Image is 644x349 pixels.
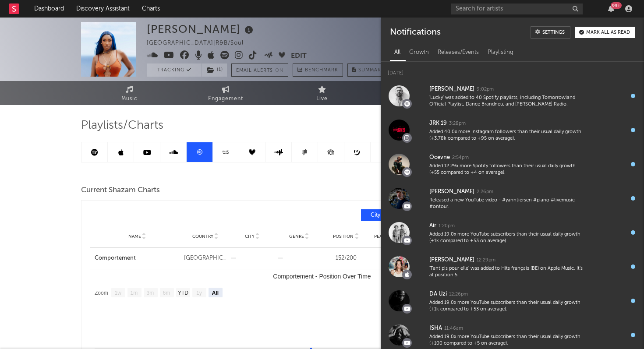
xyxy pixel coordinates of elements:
a: Settings [531,26,570,39]
div: Added 19.0x more YouTube subscribers than their usual daily growth (+1k compared to +53 on average). [429,300,584,313]
a: [PERSON_NAME]9:02pm'Lucky' was added to 40 Spotify playlists, including Tomorrowland Official Pla... [381,79,644,113]
div: [PERSON_NAME] [429,84,474,95]
text: YTD [178,290,188,296]
a: Music [81,81,177,105]
span: Current Shazam Charts [81,185,160,196]
div: 12:26pm [449,291,468,298]
div: Releases/Events [433,45,483,60]
text: 1m [131,290,138,296]
span: Live [316,94,328,104]
text: Comportement - Position Over Time [273,273,371,280]
div: Settings [542,30,565,35]
text: 1y [196,290,202,296]
a: DA Uzi12:26pmAdded 19.0x more YouTube subscribers than their usual daily growth (+1k compared to ... [381,284,644,318]
text: 3m [147,290,154,296]
div: 'Tant pis pour elle' was added to Hits français (BE) on Apple Music. It's at position 5. [429,265,584,279]
span: Playlists/Charts [81,120,163,131]
a: Audience [370,81,467,105]
span: City Chart ( 8 ) [367,213,407,218]
span: Name [128,234,141,239]
div: [GEOGRAPHIC_DATA] | R&B/Soul [147,38,254,49]
text: 1w [115,290,122,296]
div: Added 19.0x more YouTube subscribers than their usual daily growth (+1k compared to +53 on average). [429,231,584,245]
div: [GEOGRAPHIC_DATA] [184,254,226,263]
a: Live [274,81,370,105]
span: Country [192,234,213,239]
a: Air1:20pmAdded 19.0x more YouTube subscribers than their usual daily growth (+1k compared to +53 ... [381,215,644,250]
span: Engagement [208,94,243,104]
div: Ocevne [429,152,450,163]
button: Tracking [147,63,202,77]
text: 6m [163,290,170,296]
div: 9:02pm [477,86,494,93]
div: 1:20pm [439,223,455,229]
div: All [390,45,405,60]
div: [PERSON_NAME] [429,187,474,197]
text: Zoom [95,290,108,296]
a: [PERSON_NAME]2:26pmReleased a new YouTube video - #yanntiersen #piano #livemusic #ontour. [381,181,644,215]
span: Genre [289,234,304,239]
a: Engagement [177,81,274,105]
div: Mark all as read [586,30,630,35]
button: City Chart(8) [361,209,420,221]
span: City [245,234,255,239]
div: 152 / 200 [325,254,367,263]
div: Playlisting [483,45,518,60]
div: Added 12.29x more Spotify followers than their usual daily growth (+55 compared to +4 on average). [429,163,584,176]
span: Peak Position [374,234,407,239]
div: 152 [372,254,414,263]
button: Edit [291,51,307,62]
a: Ocevne2:54pmAdded 12.29x more Spotify followers than their usual daily growth (+55 compared to +4... [381,147,644,181]
a: Comportement [95,254,180,263]
button: Mark all as read [575,27,635,38]
a: JRK 193:28pmAdded 40.0x more Instagram followers than their usual daily growth (+3.78k compared t... [381,113,644,147]
a: [PERSON_NAME]12:29pm'Tant pis pour elle' was added to Hits français (BE) on Apple Music. It's at ... [381,250,644,284]
span: Summary [358,68,384,73]
span: Benchmark [305,65,338,76]
div: 99 + [611,2,622,9]
div: Notifications [390,26,440,39]
div: 2:26pm [477,189,493,195]
div: 'Lucky' was added to 40 Spotify playlists, including Tomorrowland Official Playlist, Dance Brandn... [429,95,584,108]
em: On [275,68,283,73]
div: 12:29pm [477,257,495,264]
div: ISHA [429,323,442,334]
a: Benchmark [293,63,343,77]
span: ( 1 ) [202,63,227,77]
div: Growth [405,45,433,60]
div: Added 40.0x more Instagram followers than their usual daily growth (+3.78k compared to +95 on ave... [429,129,584,142]
button: (1) [202,63,227,77]
div: 2:54pm [452,155,469,161]
button: Email AlertsOn [231,63,288,77]
span: Music [121,94,138,104]
div: Added 19.0x more YouTube subscribers than their usual daily growth (+100 compared to +5 on average). [429,334,584,347]
div: Released a new YouTube video - #yanntiersen #piano #livemusic #ontour. [429,197,584,211]
div: DA Uzi [429,289,447,300]
span: Position [333,234,354,239]
div: 3:28pm [449,120,466,127]
div: [PERSON_NAME] [429,255,474,265]
div: [DATE] [381,62,644,79]
input: Search for artists [451,4,583,14]
button: Summary [347,63,389,77]
text: All [212,290,219,296]
div: 11:46am [444,325,463,332]
div: JRK 19 [429,118,447,129]
button: 99+ [608,5,614,12]
div: [PERSON_NAME] [147,22,255,36]
div: Air [429,221,436,231]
